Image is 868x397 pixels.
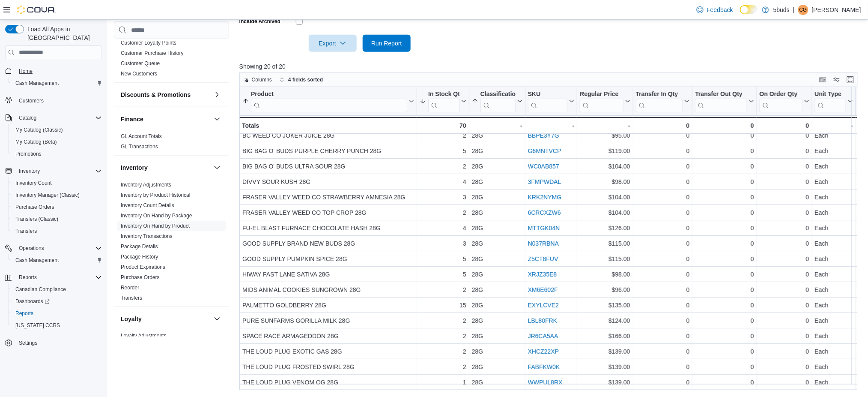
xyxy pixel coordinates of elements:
[121,274,160,281] span: Purchase Orders
[814,192,853,202] div: Each
[420,238,466,249] div: 3
[695,146,754,156] div: 0
[2,271,105,283] button: Reports
[15,338,41,348] a: Settings
[9,213,105,225] button: Transfers (Classic)
[121,284,139,291] span: Reorder
[12,137,60,147] a: My Catalog (Beta)
[121,39,176,46] span: Customer Loyalty Points
[695,269,754,280] div: 0
[635,130,689,141] div: 0
[635,208,689,218] div: 0
[19,97,44,104] span: Customers
[12,137,102,147] span: My Catalog (Beta)
[695,90,754,112] button: Transfer Out Qty
[471,146,522,156] div: 28G
[695,208,754,218] div: 0
[15,228,37,235] span: Transfers
[9,295,105,307] a: Dashboards
[15,138,57,145] span: My Catalog (Beta)
[19,114,36,121] span: Catalog
[242,130,414,141] div: BC WEED CO JOKER JUICE 28G
[121,50,184,57] span: Customer Purchase History
[814,90,846,112] div: Unit Type
[760,161,809,171] div: 0
[528,333,558,340] a: JR6CA5AA
[420,120,466,131] div: 70
[121,70,157,77] span: New Customers
[242,120,414,131] div: Totals
[121,315,142,323] h3: Loyalty
[9,77,105,89] button: Cash Management
[760,192,809,202] div: 0
[471,130,522,141] div: 28G
[2,94,105,107] button: Customers
[580,90,630,112] button: Regular Price
[814,269,853,280] div: Each
[121,274,160,280] a: Purchase Orders
[760,223,809,233] div: 0
[239,62,864,71] p: Showing 20 of 20
[121,202,174,209] span: Inventory Count Details
[528,348,558,355] a: XHCZ22XP
[740,5,758,14] input: Dark Mode
[635,238,689,249] div: 0
[12,308,102,319] span: Reports
[114,131,229,155] div: Finance
[15,286,66,293] span: Canadian Compliance
[471,90,522,112] button: Classification
[580,177,630,187] div: $98.00
[2,112,105,124] button: Catalog
[635,90,689,112] button: Transfer In Qty
[528,120,574,131] div: -
[12,149,102,159] span: Promotions
[121,115,143,123] h3: Finance
[121,264,165,270] a: Product Expirations
[814,254,853,264] div: Each
[760,177,809,187] div: 0
[580,269,630,280] div: $98.00
[695,161,754,171] div: 0
[12,149,45,159] a: Promotions
[19,245,44,252] span: Operations
[121,212,192,219] span: Inventory On Hand by Package
[528,379,562,386] a: WWPUL8RX
[239,18,280,25] label: Include Archived
[15,66,36,76] a: Home
[15,180,52,186] span: Inventory Count
[580,90,623,112] div: Regular Price
[420,254,466,264] div: 5
[242,146,414,156] div: BIG BAG O' BUDS PURPLE CHERRY PUNCH 28G
[5,61,102,371] nav: Complex example
[635,223,689,233] div: 0
[242,161,414,171] div: BIG BAG O' BUDS ULTRA SOUR 28G
[635,90,683,112] div: Transfer In Qty
[15,150,42,157] span: Promotions
[12,78,102,88] span: Cash Management
[528,225,560,232] a: MTTGK04N
[528,286,558,293] a: XM6E602F
[580,238,630,249] div: $115.00
[695,254,754,264] div: 0
[9,177,105,189] button: Inventory Count
[121,133,162,139] a: GL Account Totals
[635,90,683,99] div: Transfer In Qty
[580,192,630,202] div: $104.00
[635,192,689,202] div: 0
[19,340,37,346] span: Settings
[19,168,40,174] span: Inventory
[760,238,809,249] div: 0
[12,202,102,212] span: Purchase Orders
[528,90,567,112] div: SKU URL
[121,202,174,208] a: Inventory Count Details
[242,208,414,218] div: FRASER VALLEY WEED CO TOP CROP 28G
[695,90,747,112] div: Transfer Out Qty
[580,146,630,156] div: $119.00
[19,274,37,281] span: Reports
[251,90,407,112] div: Product
[760,90,809,112] button: On Order Qty
[114,27,229,82] div: Customer
[121,115,210,123] button: Finance
[580,254,630,264] div: $115.00
[814,238,853,249] div: Each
